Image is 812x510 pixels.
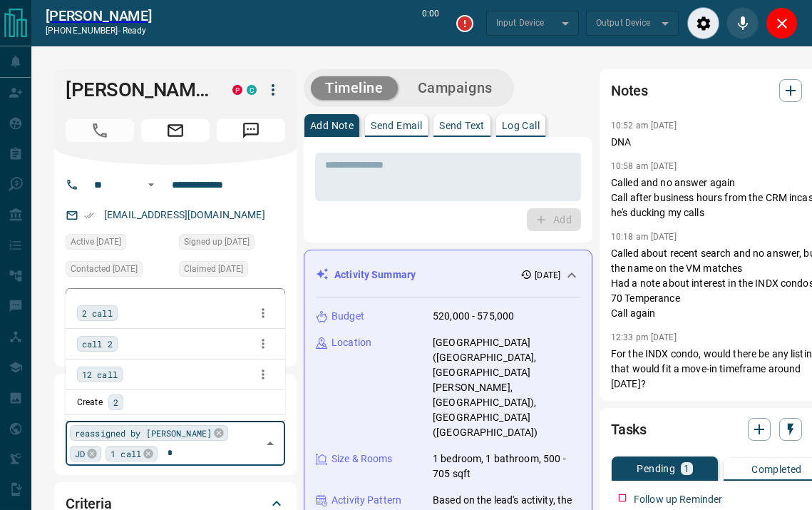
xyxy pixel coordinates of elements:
p: Send Email [371,121,422,131]
p: Completed [751,464,802,474]
div: Buyer [66,288,285,315]
span: JD [75,447,85,461]
div: Mute [726,7,759,39]
p: Location [332,335,371,350]
p: 0:00 [422,7,439,39]
p: [GEOGRAPHIC_DATA] ([GEOGRAPHIC_DATA], [GEOGRAPHIC_DATA][PERSON_NAME], [GEOGRAPHIC_DATA]), [GEOGRA... [433,335,580,440]
p: Pending [637,464,675,474]
span: 12 call [82,367,118,382]
h2: Notes [611,79,648,102]
p: 520,000 - 575,000 [433,309,514,324]
span: 2 call [82,306,113,320]
div: Sat Aug 09 2025 [66,234,172,254]
p: Add Note [310,121,354,131]
div: condos.ca [247,85,257,95]
div: Activity Summary[DATE] [316,262,580,288]
p: [DATE] [535,269,560,282]
p: Create [77,396,103,409]
span: Signed up [DATE] [184,235,250,249]
p: Send Text [439,121,485,131]
span: Contacted [DATE] [71,262,138,276]
p: 10:58 am [DATE] [611,161,677,171]
svg: Email Verified [84,210,94,220]
p: Log Call [502,121,540,131]
div: Sun Jul 10 2016 [179,234,285,254]
a: [PERSON_NAME] [46,7,152,24]
div: property.ca [232,85,242,95]
span: reassigned by [PERSON_NAME] [75,426,212,440]
p: Follow up Reminder [634,492,722,507]
h2: Tasks [611,418,647,441]
div: Audio Settings [687,7,719,39]
span: Email [141,119,210,142]
span: call 2 [82,337,113,351]
p: Activity Summary [334,267,416,282]
span: 1 call [111,447,141,461]
button: Campaigns [404,76,507,100]
button: Close [260,434,280,454]
p: 10:18 am [DATE] [611,232,677,242]
button: Timeline [311,76,398,100]
span: 2 [113,395,118,409]
button: Open [143,176,160,193]
p: 10:52 am [DATE] [611,121,677,131]
span: ready [123,26,147,36]
p: Activity Pattern [332,493,401,508]
div: Wed Aug 13 2025 [66,261,172,281]
p: 1 bedroom, 1 bathroom, 500 - 705 sqft [433,452,580,481]
p: Size & Rooms [332,452,393,466]
a: [EMAIL_ADDRESS][DOMAIN_NAME] [104,209,265,220]
p: Budget [332,309,364,324]
div: Close [766,7,798,39]
div: Wed Jul 09 2025 [179,261,285,281]
p: 1 [684,464,689,474]
span: Active [DATE] [71,235,121,249]
span: Call [66,119,134,142]
span: Message [217,119,285,142]
div: JD [70,446,101,461]
p: 12:33 pm [DATE] [611,332,677,342]
div: reassigned by [PERSON_NAME] [70,425,228,441]
h1: [PERSON_NAME] [66,78,211,101]
p: [PHONE_NUMBER] - [46,24,152,37]
div: 1 call [106,446,158,461]
span: Claimed [DATE] [184,262,243,276]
